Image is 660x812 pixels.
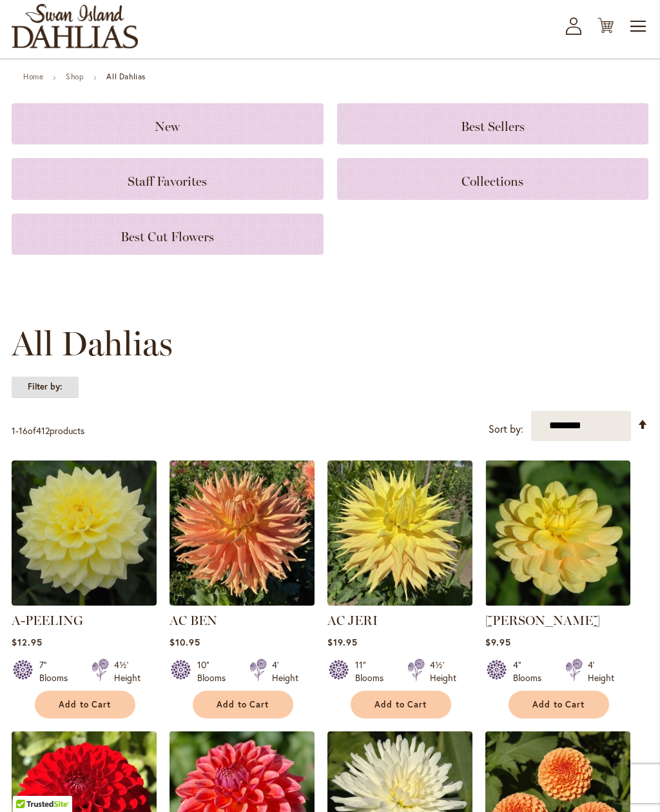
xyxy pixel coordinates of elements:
div: 4½' Height [114,659,141,684]
a: New [12,103,324,144]
a: Best Sellers [337,103,649,144]
div: 4" Blooms [513,659,550,684]
span: Collections [461,173,523,189]
span: $9.95 [485,636,511,648]
div: 7" Blooms [39,659,76,684]
div: 4' Height [588,659,614,684]
a: AC BEN [170,596,315,608]
strong: Filter by: [12,376,79,398]
a: AC JERI [327,613,378,628]
button: Add to Cart [351,691,451,718]
a: Home [23,72,43,81]
a: [PERSON_NAME] [485,613,600,628]
span: $10.95 [170,636,200,648]
span: 412 [36,424,50,437]
a: Shop [66,72,84,81]
a: A-PEELING [12,613,83,628]
a: AHOY MATEY [485,596,630,608]
button: Add to Cart [509,691,609,718]
a: Collections [337,158,649,199]
span: Add to Cart [59,699,112,710]
a: Best Cut Flowers [12,213,324,255]
span: Add to Cart [374,699,427,710]
a: AC Jeri [327,596,472,608]
button: Add to Cart [193,691,293,718]
a: AC BEN [170,613,217,628]
img: A-Peeling [12,460,157,606]
div: 4½' Height [430,659,456,684]
span: New [155,119,180,134]
div: 10" Blooms [197,659,234,684]
span: $19.95 [327,636,358,648]
span: Best Sellers [461,119,525,134]
div: 11" Blooms [355,659,392,684]
span: Add to Cart [217,699,269,710]
img: AHOY MATEY [485,460,630,606]
span: All Dahlias [12,324,173,363]
img: AC Jeri [327,460,472,606]
span: Best Cut Flowers [121,229,214,244]
img: AC BEN [170,460,315,606]
strong: All Dahlias [106,72,146,81]
iframe: Launch Accessibility Center [10,766,46,802]
span: 1 [12,424,15,437]
a: store logo [12,4,138,48]
p: - of products [12,421,84,441]
a: A-Peeling [12,596,157,608]
a: Staff Favorites [12,158,324,199]
button: Add to Cart [35,691,135,718]
span: Staff Favorites [128,173,207,189]
span: $12.95 [12,636,43,648]
div: 4' Height [272,659,298,684]
label: Sort by: [489,417,523,441]
span: 16 [19,424,28,437]
span: Add to Cart [532,699,585,710]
